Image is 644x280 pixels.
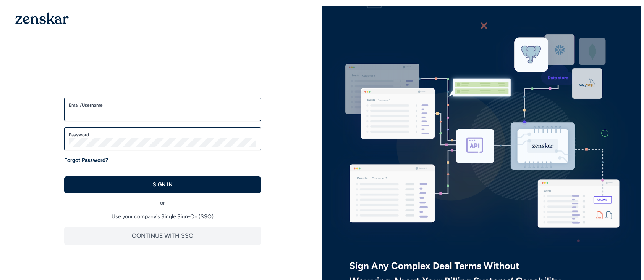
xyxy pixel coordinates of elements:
[64,176,261,193] button: SIGN IN
[69,132,256,138] label: Password
[15,12,69,24] img: 1OGAJ2xQqyY4LXKgY66KYq0eOWRCkrZdAb3gUhuVAqdWPZE9SRJmCz+oDMSn4zDLXe31Ii730ItAGKgCKgCCgCikA4Av8PJUP...
[64,227,261,245] button: CONTINUE WITH SSO
[153,181,173,189] p: SIGN IN
[64,193,261,207] div: or
[64,213,261,221] p: Use your company's Single Sign-On (SSO)
[69,102,256,108] label: Email/Username
[64,157,108,164] a: Forgot Password?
